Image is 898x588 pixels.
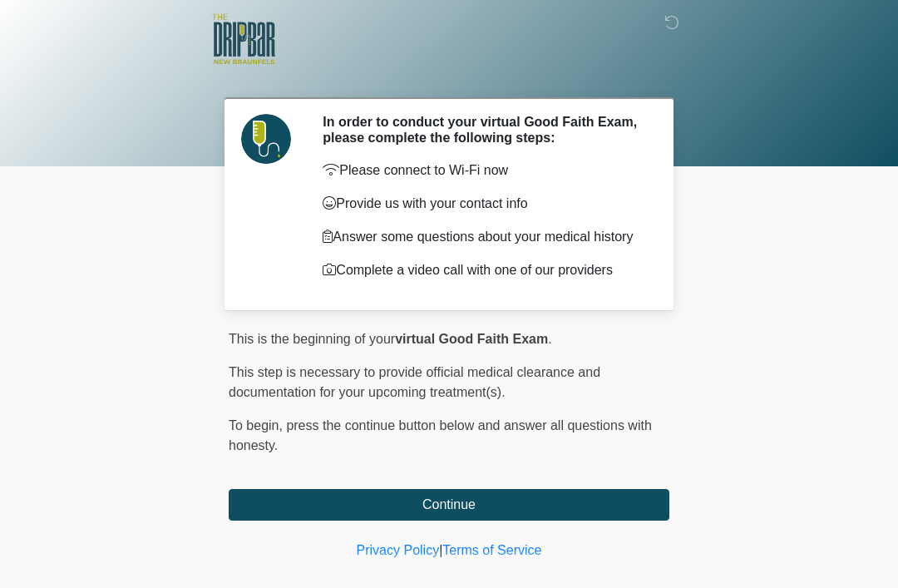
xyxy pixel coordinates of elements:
p: Please connect to Wi-Fi now [323,161,644,180]
p: Provide us with your contact info [323,194,644,214]
button: Continue [229,489,669,521]
span: . [548,332,551,346]
a: Privacy Policy [357,543,440,557]
span: To begin, [229,418,286,432]
span: This step is necessary to provide official medical clearance and documentation for your upcoming ... [229,365,600,399]
span: This is the beginning of your [229,332,395,346]
h2: In order to conduct your virtual Good Faith Exam, please complete the following steps: [323,114,644,146]
a: | [439,543,442,557]
a: Terms of Service [442,543,541,557]
img: The DRIPBaR - New Braunfels Logo [212,12,275,67]
p: Answer some questions about your medical history [323,227,644,247]
span: press the continue button below and answer all questions with honesty. [229,418,652,452]
img: Agent Avatar [241,114,291,164]
p: Complete a video call with one of our providers [323,260,644,280]
strong: virtual Good Faith Exam [395,332,548,346]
